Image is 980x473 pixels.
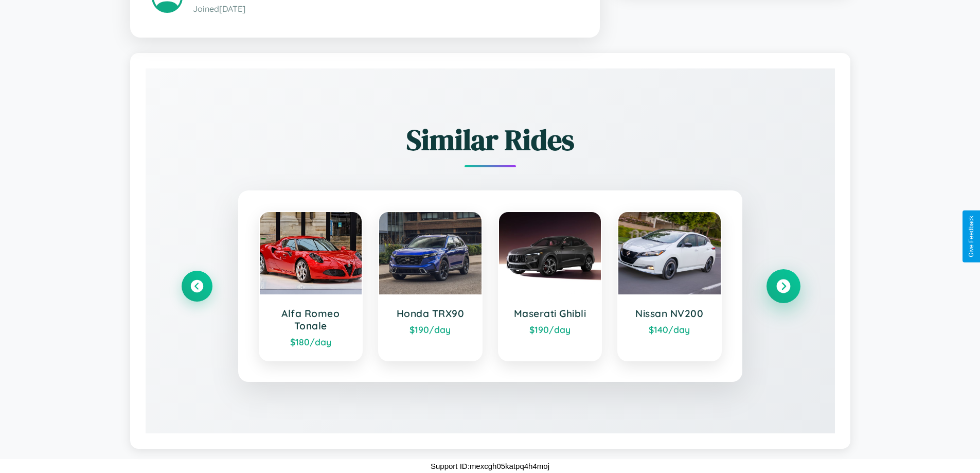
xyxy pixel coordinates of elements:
h3: Honda TRX90 [389,307,471,320]
div: Give Feedback [968,216,975,257]
a: Nissan NV200$140/day [617,211,722,361]
h2: Similar Rides [182,120,799,160]
a: Alfa Romeo Tonale$180/day [259,211,363,361]
div: $ 140 /day [629,324,710,335]
a: Maserati Ghibli$190/day [498,211,602,361]
a: Honda TRX90$190/day [378,211,483,361]
div: $ 190 /day [389,324,471,335]
h3: Alfa Romeo Tonale [270,307,352,332]
p: Support ID: mexcgh05katpq4h4moj [431,459,549,473]
p: Joined [DATE] [193,2,578,16]
div: $ 190 /day [509,324,591,335]
div: $ 180 /day [270,336,352,347]
h3: Nissan NV200 [629,307,710,320]
h3: Maserati Ghibli [509,307,591,320]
